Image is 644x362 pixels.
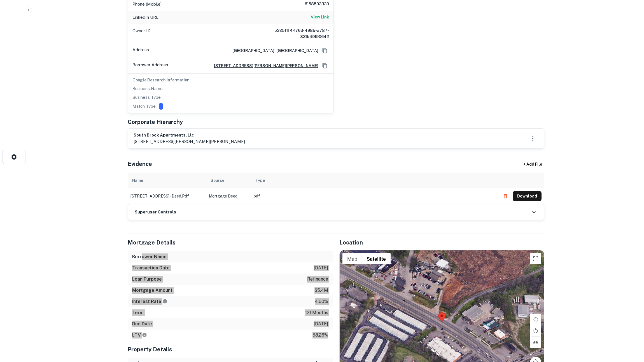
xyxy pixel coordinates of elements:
h6: b325f1f4-1763-498b-a787-831b49190642 [262,27,329,40]
p: refinance [307,276,328,283]
a: View Link [311,14,329,21]
button: Copy Address [321,62,329,70]
h6: Borrower Name [132,253,167,260]
td: [STREET_ADDRESS] - deed.pdf [128,188,206,204]
p: $5.4m [314,287,328,294]
h6: south brook apartments, llc [134,132,245,138]
th: Type [251,173,498,188]
div: Source [211,177,224,184]
h5: Property Details [128,345,333,354]
h5: Evidence [128,160,152,168]
td: Mortgage Deed [206,188,251,204]
p: [DATE] [314,321,328,327]
p: LinkedIn URL [132,14,158,21]
div: scrollable content [128,173,544,204]
h6: Due Date [132,321,152,327]
h5: Mortgage Details [128,238,333,247]
p: Borrower Address [132,62,168,70]
h6: Interest Rate [132,298,167,305]
th: Name [128,173,206,188]
div: + Add File [513,159,552,169]
div: Type [255,177,265,184]
h6: Transaction Date [132,265,170,271]
p: 121 months [305,309,328,316]
p: 4.60% [315,298,328,305]
button: Delete file [500,192,510,201]
h6: Google Research Information [132,77,329,83]
button: Toggle fullscreen view [530,253,541,264]
h6: Mortgage Amount [132,287,172,294]
p: Phone (Mobile) [132,1,162,8]
h6: View Link [311,14,329,20]
h6: LTV [132,332,147,339]
button: Download [513,191,542,201]
button: Tilt map [530,337,541,348]
div: Name [132,177,143,184]
button: Show satellite imagery [362,253,391,264]
p: Match Type: [132,103,157,110]
svg: LTVs displayed on the website are for informational purposes only and may be reported incorrectly... [142,332,147,337]
iframe: Chat Widget [616,317,644,344]
p: Business Name: [132,85,164,92]
h6: 6158593339 [295,1,329,8]
button: Copy Address [321,46,329,55]
p: [DATE] [314,265,328,271]
svg: The interest rates displayed on the website are for informational purposes only and may be report... [162,299,167,304]
a: [STREET_ADDRESS][PERSON_NAME][PERSON_NAME] [209,63,318,69]
p: Owner ID [132,27,151,40]
p: 58.26% [312,332,328,339]
p: [STREET_ADDRESS][PERSON_NAME][PERSON_NAME] [134,138,245,145]
td: pdf [251,188,498,204]
h6: [GEOGRAPHIC_DATA], [GEOGRAPHIC_DATA] [228,48,318,54]
h6: Term [132,309,144,316]
button: Rotate map clockwise [530,314,541,325]
h5: Corporate Hierarchy [128,118,183,126]
p: Address [132,46,149,55]
p: Business Type: [132,94,162,101]
th: Source [206,173,251,188]
h5: Location [339,238,544,247]
h6: Superuser Controls [135,209,176,215]
h6: Loan Purpose [132,276,162,283]
button: Rotate map counterclockwise [530,325,541,336]
button: Show street map [342,253,362,264]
